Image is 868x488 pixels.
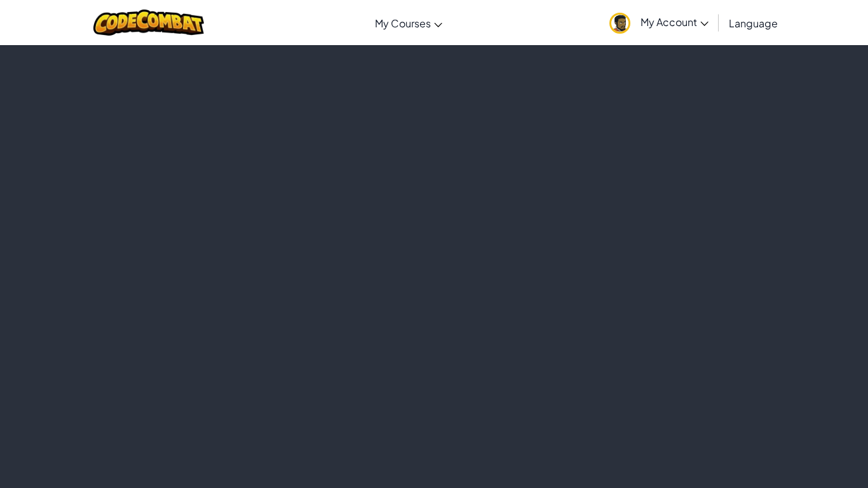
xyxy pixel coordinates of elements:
span: My Courses [375,17,431,30]
span: My Account [641,15,709,29]
img: avatar [609,13,630,34]
a: Language [722,6,784,40]
a: My Account [603,3,715,43]
img: CodeCombat logo [93,10,205,36]
a: My Courses [369,6,449,40]
span: Language [729,17,778,30]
